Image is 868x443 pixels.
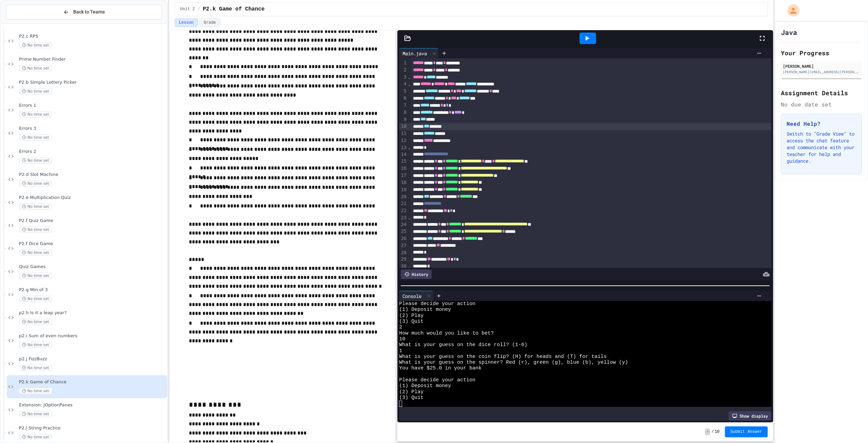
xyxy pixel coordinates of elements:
span: Errors 2 [19,149,166,155]
span: Submit Answer [730,429,762,435]
span: - [705,428,710,435]
span: No time set [19,296,52,302]
span: No time set [19,203,52,210]
div: No due date set [781,100,862,108]
span: Errors 1 [19,103,166,108]
span: No time set [19,157,52,164]
button: Lesson [175,18,198,27]
span: No time set [19,42,52,48]
span: No time set [19,134,52,141]
div: [PERSON_NAME][EMAIL_ADDRESS][PERSON_NAME][DOMAIN_NAME][PERSON_NAME] [783,69,860,75]
span: / [711,429,714,435]
h2: Assignment Details [781,88,862,98]
span: Errors 3 [19,126,166,132]
span: P2.d Slot Machine [19,172,166,178]
span: p2.h Is it a leap year? [19,310,166,316]
span: P2.l String Practice [19,425,166,431]
span: No time set [19,388,52,394]
span: p2.j FizzBuzz [19,356,166,362]
span: / [198,6,200,12]
span: No time set [19,342,52,348]
div: My Account [780,3,801,18]
h2: Your Progress [781,48,862,58]
h1: Java [781,27,797,37]
span: P2.f Dice Game [19,241,166,247]
span: Extension: JOptionPanes [19,402,166,408]
span: No time set [19,365,52,371]
span: Unit 2 [180,6,195,12]
span: P2.c RPS [19,34,166,39]
button: Submit Answer [725,426,768,437]
button: Back to Teams [6,5,162,19]
p: Switch to "Grade View" to access the chat feature and communicate with your teacher for help and ... [787,130,856,164]
span: No time set [19,111,52,118]
span: No time set [19,411,52,417]
span: No time set [19,249,52,256]
span: Prime Number Finder [19,57,166,62]
span: No time set [19,273,52,279]
span: 10 [715,429,719,435]
button: Grade [199,18,220,27]
span: No time set [19,434,52,440]
span: No time set [19,226,52,233]
span: P2.k Game of Chance [203,5,264,13]
span: No time set [19,319,52,325]
span: p2.i Sum of even numbers [19,333,166,339]
div: [PERSON_NAME] [783,63,860,69]
h3: Need Help? [787,120,856,128]
span: No time set [19,88,52,95]
span: P2.b Simple Lottery Picker [19,80,166,85]
span: No time set [19,180,52,187]
span: Back to Teams [73,8,105,16]
span: P2.f Quiz Game [19,218,166,224]
span: P2.k Game of Chance [19,379,166,385]
span: No time set [19,65,52,72]
span: P2.g Min of 3 [19,287,166,293]
span: P2.e Multiplication Quiz [19,195,166,201]
span: Quiz Games [19,264,166,270]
